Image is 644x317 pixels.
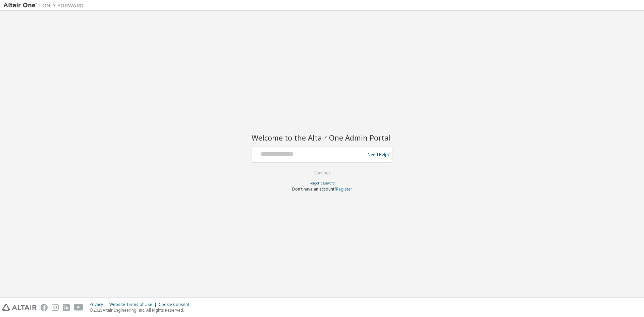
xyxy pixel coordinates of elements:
[3,2,87,9] img: Altair One
[109,302,159,307] div: Website Terms of Use
[252,133,392,142] h2: Welcome to the Altair One Admin Portal
[292,186,336,192] span: Don't have an account?
[63,304,70,311] img: linkedin.svg
[90,307,193,313] p: © 2025 Altair Engineering, Inc. All Rights Reserved.
[90,302,109,307] div: Privacy
[368,154,389,155] a: Need Help?
[159,302,193,307] div: Cookie Consent
[310,181,335,186] a: Forgot password
[41,304,48,311] img: facebook.svg
[74,304,84,311] img: youtube.svg
[336,186,352,192] a: Register
[52,304,59,311] img: instagram.svg
[2,304,37,311] img: altair_logo.svg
